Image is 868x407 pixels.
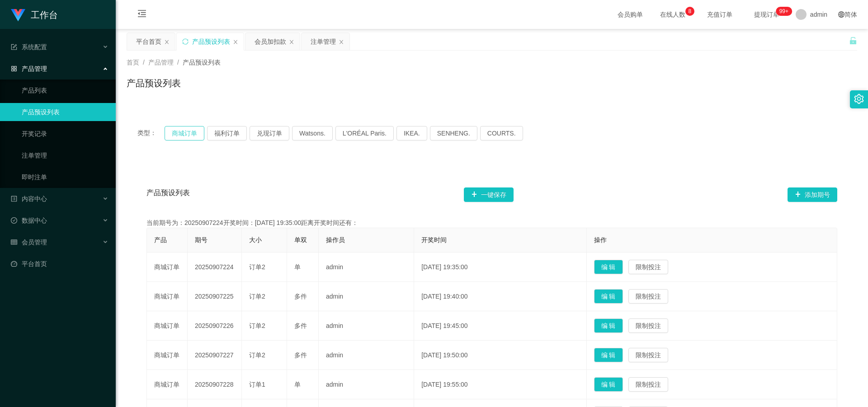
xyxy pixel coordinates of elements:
[430,126,477,140] button: SENHENG.
[147,311,188,341] td: 商城订单
[594,289,623,304] button: 编 辑
[594,260,623,274] button: 编 辑
[165,126,204,140] button: 商城订单
[628,377,668,392] button: 限制投注
[292,126,333,140] button: Watsons.
[11,11,58,18] a: 工作台
[192,33,230,50] div: 产品预设列表
[776,7,792,16] sup: 1109
[594,377,623,392] button: 编 辑
[11,239,47,246] span: 会员管理
[294,236,307,243] span: 单双
[594,348,623,362] button: 编 辑
[183,59,221,66] span: 产品预设列表
[22,146,108,164] a: 注单管理
[147,370,188,399] td: 商城订单
[656,11,690,18] span: 在线人数
[182,38,189,45] i: 图标: sync
[11,195,47,202] span: 内容中心
[594,318,623,333] button: 编 辑
[854,94,864,104] i: 图标: setting
[628,289,668,304] button: 限制投注
[11,217,47,224] span: 数据中心
[335,126,394,140] button: L'ORÉAL Paris.
[11,9,25,22] img: logo.9652507e.png
[319,370,414,399] td: admin
[339,39,344,45] i: 图标: close
[11,196,17,202] i: 图标: profile
[207,126,247,140] button: 福利订单
[838,11,844,18] i: 图标: global
[685,7,694,16] sup: 8
[154,236,167,243] span: 产品
[311,33,336,50] div: 注单管理
[11,239,17,245] i: 图标: table
[750,11,784,18] span: 提现订单
[127,59,139,66] span: 首页
[127,76,181,90] h1: 产品预设列表
[188,311,242,341] td: 20250907226
[396,126,427,140] button: IKEA.
[326,236,345,243] span: 操作员
[136,33,161,50] div: 平台首页
[127,0,157,29] i: 图标: menu-fold
[143,59,145,66] span: /
[628,318,668,333] button: 限制投注
[11,65,17,72] i: 图标: appstore-o
[788,187,837,202] button: 图标: plus添加期号
[849,37,857,45] i: 图标: unlock
[594,236,607,243] span: 操作
[414,253,586,282] td: [DATE] 19:35:00
[289,39,294,45] i: 图标: close
[703,11,737,18] span: 充值订单
[249,381,265,388] span: 订单1
[249,322,265,329] span: 订单2
[421,236,447,243] span: 开奖时间
[164,39,170,45] i: 图标: close
[689,7,692,16] p: 8
[31,0,58,29] h1: 工作台
[249,236,262,243] span: 大小
[11,44,17,50] i: 图标: form
[319,341,414,370] td: admin
[628,348,668,362] button: 限制投注
[628,260,668,274] button: 限制投注
[480,126,523,140] button: COURTS.
[255,33,286,50] div: 会员加扣款
[250,126,289,140] button: 兑现订单
[294,293,307,300] span: 多件
[137,126,165,140] span: 类型：
[11,65,47,72] span: 产品管理
[294,263,301,271] span: 单
[147,282,188,311] td: 商城订单
[22,103,108,121] a: 产品预设列表
[249,293,265,300] span: 订单2
[414,282,586,311] td: [DATE] 19:40:00
[319,311,414,341] td: admin
[146,187,190,202] span: 产品预设列表
[249,263,265,271] span: 订单2
[11,43,47,51] span: 系统配置
[464,187,514,202] button: 图标: plus一键保存
[22,125,108,143] a: 开奖记录
[22,81,108,99] a: 产品列表
[188,282,242,311] td: 20250907225
[148,59,174,66] span: 产品管理
[188,370,242,399] td: 20250907228
[147,253,188,282] td: 商城订单
[249,351,265,359] span: 订单2
[319,282,414,311] td: admin
[147,341,188,370] td: 商城订单
[414,370,586,399] td: [DATE] 19:55:00
[11,217,17,224] i: 图标: check-circle-o
[414,341,586,370] td: [DATE] 19:50:00
[188,253,242,282] td: 20250907224
[294,351,307,359] span: 多件
[11,255,108,273] a: 图标: dashboard平台首页
[294,381,301,388] span: 单
[294,322,307,329] span: 多件
[195,236,208,243] span: 期号
[146,218,837,228] div: 当前期号为：20250907224开奖时间：[DATE] 19:35:00距离开奖时间还有：
[414,311,586,341] td: [DATE] 19:45:00
[22,168,108,186] a: 即时注单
